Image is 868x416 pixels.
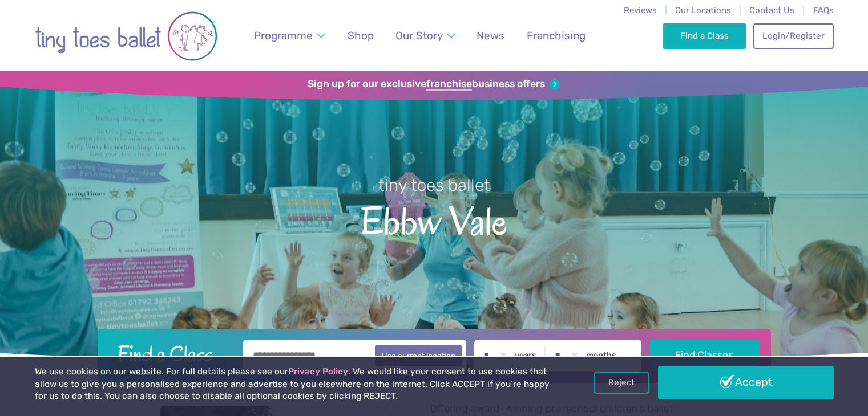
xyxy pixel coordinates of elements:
[477,29,504,42] span: News
[527,29,586,42] span: Franchising
[586,350,616,361] label: months
[288,366,348,377] a: Privacy Policy
[342,22,379,49] a: Shop
[649,340,760,372] button: Find Classes
[108,340,235,368] h2: Find a Class
[515,350,536,361] label: years
[658,366,834,399] a: Accept
[390,22,460,49] a: Our Story
[20,197,848,243] span: Ebbw Vale
[521,22,591,49] a: Franchising
[749,5,794,15] a: Contact Us
[624,5,657,15] a: Reviews
[813,5,834,15] a: FAQs
[254,29,313,42] span: Programme
[471,22,510,49] a: News
[675,5,731,15] a: Our Locations
[308,78,560,91] a: Sign up for our exclusivefranchisebusiness offers
[753,23,833,48] a: Login/Register
[35,7,217,65] img: tiny toes ballet
[375,345,462,366] button: Use current location
[594,372,649,393] a: Reject
[35,366,554,403] p: We use cookies on our website. For full details please see our . We would like your consent to us...
[378,176,490,195] small: tiny toes ballet
[248,22,330,49] a: Programme
[426,78,472,91] strong: franchise
[395,29,443,42] span: Our Story
[663,23,746,48] a: Find a Class
[348,29,374,42] span: Shop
